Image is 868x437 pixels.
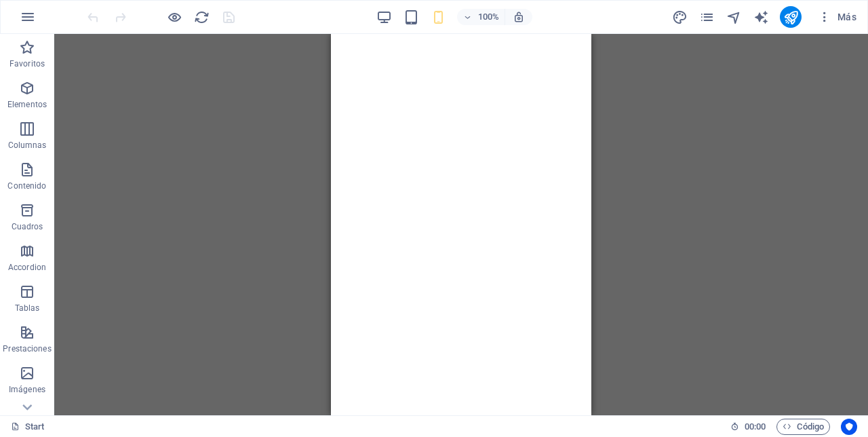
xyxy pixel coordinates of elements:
[11,419,45,435] a: Haz clic para cancelar la selección y doble clic para abrir páginas
[754,421,756,432] span: :
[780,6,802,28] button: publish
[818,10,856,24] span: Más
[726,9,742,25] i: Navegador
[166,9,182,25] button: Haz clic para salir del modo de previsualización y seguir editando
[783,419,824,435] span: Código
[7,99,47,110] p: Elementos
[753,9,769,25] button: text_generator
[9,58,45,69] p: Favoritos
[7,180,46,191] p: Contenido
[671,9,688,25] button: design
[194,9,210,25] i: Volver a cargar página
[726,9,742,25] button: navigator
[8,140,47,151] p: Columnas
[8,262,46,273] p: Accordion
[477,9,499,25] h6: 100%
[12,221,43,232] p: Cuadros
[193,9,210,25] button: reload
[776,419,830,435] button: Código
[672,9,688,25] i: Diseño (Ctrl+Alt+Y)
[730,419,766,435] h6: Tiempo de la sesión
[513,11,525,23] i: Al redimensionar, ajustar el nivel de zoom automáticamente para ajustarse al dispositivo elegido.
[15,303,40,313] p: Tablas
[699,9,715,25] i: Páginas (Ctrl+Alt+S)
[841,419,857,435] button: Usercentrics
[9,384,45,395] p: Imágenes
[753,9,769,25] i: AI Writer
[812,6,862,28] button: Más
[457,9,505,25] button: 100%
[3,343,51,354] p: Prestaciones
[745,419,766,435] span: 00 00
[698,9,715,25] button: pages
[783,9,799,25] i: Publicar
